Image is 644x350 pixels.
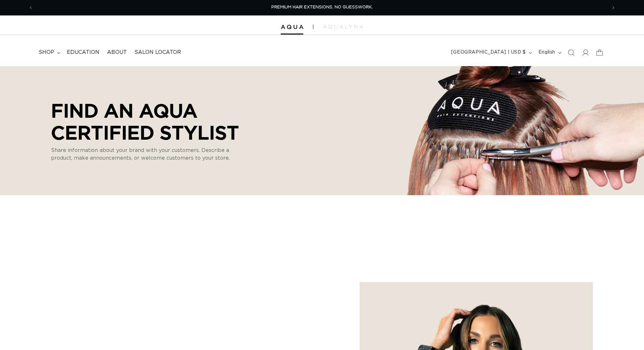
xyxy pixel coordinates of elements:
span: About [107,49,127,56]
p: Find an AQUA Certified Stylist [51,99,248,143]
button: Next announcement [606,2,620,14]
span: Salon Locator [135,49,181,56]
a: About [103,45,131,60]
span: shop [39,49,54,56]
span: Education [67,49,99,56]
summary: shop [35,45,63,60]
span: [GEOGRAPHIC_DATA] | USD $ [451,49,526,56]
p: Share information about your brand with your customers. Describe a product, make announcements, o... [51,146,238,162]
span: English [538,49,555,56]
button: Previous announcement [24,2,38,14]
a: Salon Locator [131,45,185,60]
img: Aqua Hair Extensions [281,25,303,29]
button: [GEOGRAPHIC_DATA] | USD $ [447,46,535,59]
summary: Search [564,45,578,60]
a: Education [63,45,103,60]
button: English [535,46,564,59]
img: aqualyna.com [323,25,363,29]
span: PREMIUM HAIR EXTENSIONS. NO GUESSWORK. [271,5,373,9]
